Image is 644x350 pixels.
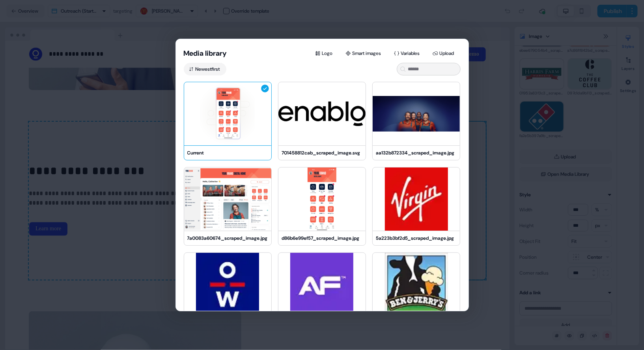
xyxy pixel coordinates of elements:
[282,234,362,242] div: d86b6e99ef57_scraped_image.jpg
[278,253,366,316] img: ff7b5f5930f6_scraped_image.jpg
[428,47,461,60] button: Upload
[184,253,271,316] img: 08c3891e0a88_scraped_image.jpg
[373,82,460,145] img: aa132b872334_scraped_image.jpg
[278,167,366,231] img: d86b6e99ef57_scraped_image.jpg
[187,234,268,242] div: 7a0083a60674_scraped_image.jpg
[373,253,460,316] img: 7df1393e5119_scraped_image.jpg
[184,82,271,145] img: Current
[184,49,227,58] button: Media library
[341,47,388,60] button: Smart images
[389,47,426,60] button: Variables
[184,167,271,231] img: 7a0083a60674_scraped_image.jpg
[187,149,268,157] div: Current
[310,47,339,60] button: Logo
[282,149,362,157] div: 701458812cab_scraped_image.svg
[376,149,457,157] div: aa132b872334_scraped_image.jpg
[184,63,226,75] button: Newestfirst
[376,234,457,242] div: 5a223b3bf2d5_scraped_image.jpg
[278,82,366,145] img: 701458812cab_scraped_image.svg
[373,167,460,231] img: 5a223b3bf2d5_scraped_image.jpg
